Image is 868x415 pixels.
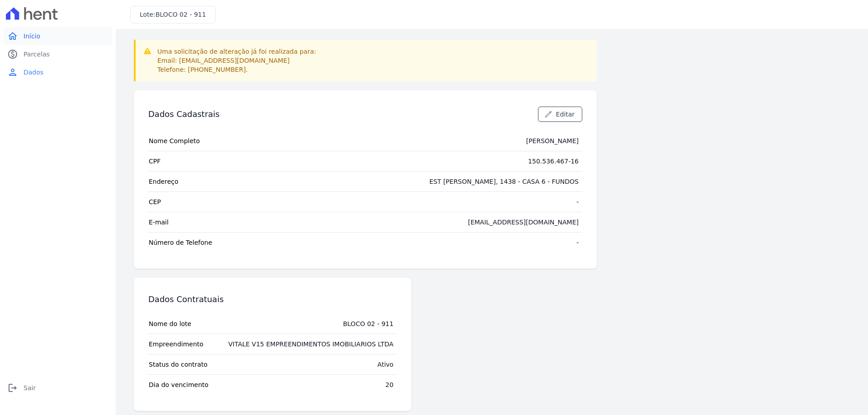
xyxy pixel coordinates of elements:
span: BLOCO 02 - 911 [156,11,206,18]
i: person [7,67,18,78]
h3: Dados Contratuais [148,294,224,305]
span: CPF [149,157,160,166]
i: home [7,31,18,42]
div: BLOCO 02 - 911 [343,319,394,328]
div: - [576,238,579,247]
div: [EMAIL_ADDRESS][DOMAIN_NAME] [468,218,579,227]
a: personDados [4,63,112,81]
span: E-mail [149,218,169,227]
a: homeInício [4,27,112,45]
i: paid [7,49,18,60]
span: Parcelas [24,50,50,59]
p: Uma solicitação de alteração já foi realizada para: Email: [EMAIL_ADDRESS][DOMAIN_NAME] Telefone:... [157,47,316,74]
div: VITALE V15 EMPREENDIMENTOS IMOBILIARIOS LTDA [228,340,393,349]
h3: Lote: [140,10,206,19]
span: Dados [24,68,43,77]
span: Status do contrato [149,360,208,369]
div: 20 [386,380,394,389]
span: CEP [149,197,161,206]
div: EST [PERSON_NAME], 1438 - CASA 6 - FUNDOS [429,177,579,186]
span: Início [24,32,40,41]
span: Dia do vencimento [149,380,208,389]
span: Sair [24,383,36,392]
span: Endereço [149,177,179,186]
span: Nome do lote [149,319,191,328]
span: Nome Completo [149,136,200,145]
i: logout [7,382,18,393]
div: 150.536.467-16 [528,157,579,166]
a: logoutSair [4,379,112,397]
span: Número de Telefone [149,238,212,247]
div: - [576,197,579,206]
div: Ativo [377,360,394,369]
span: Editar [556,110,575,119]
a: paidParcelas [4,45,112,63]
span: Empreendimento [149,340,203,349]
h3: Dados Cadastrais [148,109,220,120]
a: Editar [538,107,582,122]
div: [PERSON_NAME] [526,136,579,145]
